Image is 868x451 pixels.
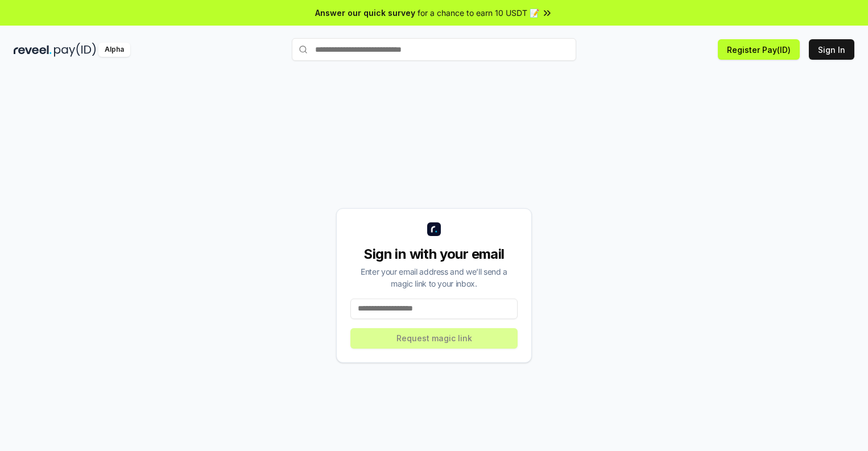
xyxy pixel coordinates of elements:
span: Answer our quick survey [315,7,415,19]
div: Sign in with your email [350,245,518,263]
button: Register Pay(ID) [718,39,800,60]
div: Alpha [98,43,130,57]
span: for a chance to earn 10 USDT 📝 [418,7,539,19]
img: reveel_dark [14,43,52,57]
button: Sign In [809,39,854,60]
img: pay_id [54,43,96,57]
div: Enter your email address and we’ll send a magic link to your inbox. [350,266,518,289]
img: logo_small [427,222,441,236]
